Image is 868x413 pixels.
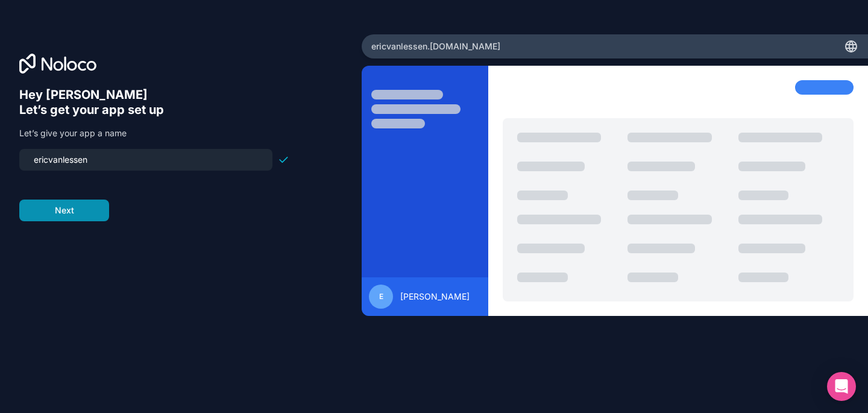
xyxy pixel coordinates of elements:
[827,372,856,401] div: Open Intercom Messenger
[27,151,265,168] input: my-team
[19,87,289,102] h6: Hey [PERSON_NAME]
[19,102,289,118] h6: Let’s get your app set up
[371,40,500,52] span: ericvanlessen .[DOMAIN_NAME]
[379,292,383,301] span: E
[19,200,109,221] button: Next
[19,127,289,139] p: Let’s give your app a name
[400,291,470,303] span: [PERSON_NAME]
